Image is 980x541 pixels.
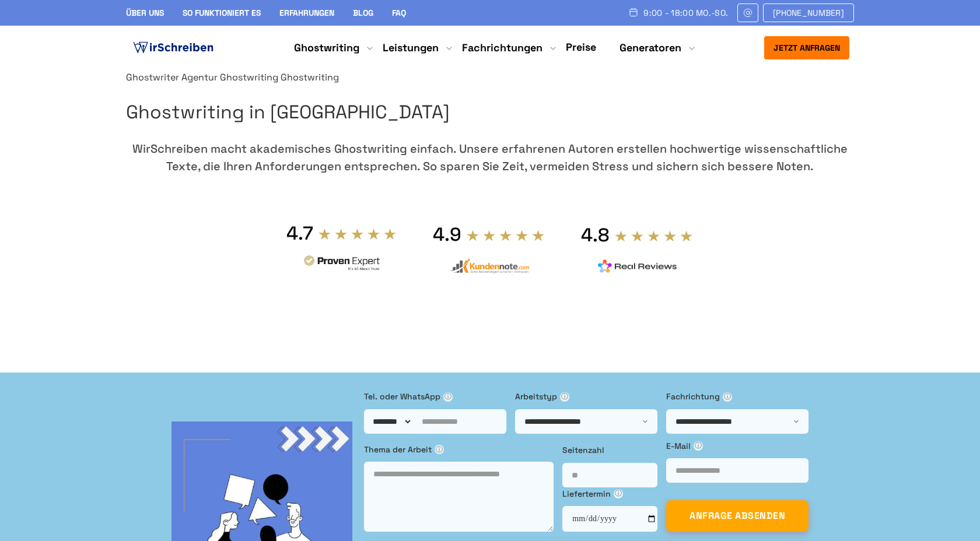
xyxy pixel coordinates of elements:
img: logo ghostwriter-österreich [131,39,216,57]
img: Email [743,8,753,17]
a: Ghostwriting [220,71,278,83]
a: FAQ [392,8,406,18]
a: So funktioniert es [183,8,261,18]
img: Schedule [628,8,639,17]
a: Ghostwriting [294,41,359,55]
a: [PHONE_NUMBER] [763,3,854,22]
label: E-Mail [666,440,808,452]
span: ⓘ [614,489,623,498]
label: Fachrichtung [666,390,808,403]
a: Erfahrungen [279,8,334,18]
button: Jetzt anfragen [764,36,849,59]
label: Arbeitstyp [515,390,657,403]
span: Ghostwriting [281,71,339,83]
img: stars [466,229,545,242]
a: Preise [566,40,596,54]
img: stars [318,227,397,240]
span: ⓘ [694,441,703,451]
span: [PHONE_NUMBER] [773,8,844,17]
div: 4.8 [581,223,610,247]
span: ⓘ [443,392,453,402]
a: Leistungen [383,41,439,55]
a: Ghostwriter Agentur [126,71,218,83]
label: Thema der Arbeit [364,443,554,456]
a: Blog [353,8,373,18]
a: Über uns [126,8,164,18]
label: Tel. oder WhatsApp [364,390,506,403]
label: Seitenzahl [562,444,657,456]
img: stars [614,230,694,243]
span: ⓘ [560,392,569,402]
span: ⓘ [435,445,444,454]
div: 4.7 [286,222,313,245]
label: Liefertermin [562,487,657,500]
a: Generatoren [619,41,681,55]
img: realreviews [598,259,677,273]
img: kundennote [450,258,529,274]
div: WirSchreiben macht akademisches Ghostwriting einfach. Unsere erfahrenen Autoren erstellen hochwer... [126,140,854,175]
span: ⓘ [723,392,732,402]
div: 4.9 [433,223,461,246]
a: Fachrichtungen [462,41,542,55]
h1: Ghostwriting in [GEOGRAPHIC_DATA] [126,97,854,127]
button: ANFRAGE ABSENDEN [666,500,808,532]
span: 9:00 - 18:00 Mo.-So. [643,8,728,17]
